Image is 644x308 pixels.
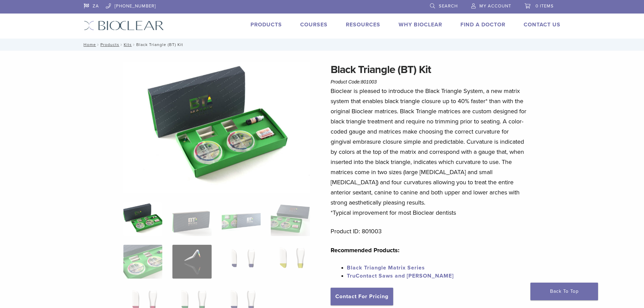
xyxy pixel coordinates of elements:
[81,42,96,47] a: Home
[479,3,511,9] span: My Account
[100,42,119,47] a: Products
[361,79,377,85] span: 801003
[460,21,505,28] a: Find A Doctor
[251,21,282,28] a: Products
[123,202,162,236] img: Intro-Black-Triangle-Kit-6-Copy-e1548792917662-324x324.jpg
[222,245,261,279] img: Black Triangle (BT) Kit - Image 7
[119,43,124,46] span: /
[132,43,136,46] span: /
[331,79,377,85] span: Product Code:
[346,21,380,28] a: Resources
[123,245,162,279] img: Black Triangle (BT) Kit - Image 5
[79,39,566,51] nav: Black Triangle (BT) Kit
[347,273,454,279] a: TruContact Saws and [PERSON_NAME]
[84,21,164,30] img: Bioclear
[331,62,529,78] h1: Black Triangle (BT) Kit
[96,43,100,46] span: /
[124,42,132,47] a: Kits
[123,62,310,193] img: Intro Black Triangle Kit-6 - Copy
[172,202,211,236] img: Black Triangle (BT) Kit - Image 2
[535,3,554,9] span: 0 items
[172,245,211,279] img: Black Triangle (BT) Kit - Image 6
[271,202,310,236] img: Black Triangle (BT) Kit - Image 4
[524,21,560,28] a: Contact Us
[331,226,529,236] p: Product ID: 801003
[347,264,425,271] a: Black Triangle Matrix Series
[331,86,529,218] p: Bioclear is pleased to introduce the Black Triangle System, a new matrix system that enables blac...
[439,3,458,9] span: Search
[271,245,310,279] img: Black Triangle (BT) Kit - Image 8
[331,288,393,305] a: Contact For Pricing
[399,21,442,28] a: Why Bioclear
[530,283,598,300] a: Back To Top
[300,21,328,28] a: Courses
[331,246,400,254] strong: Recommended Products:
[222,202,261,236] img: Black Triangle (BT) Kit - Image 3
